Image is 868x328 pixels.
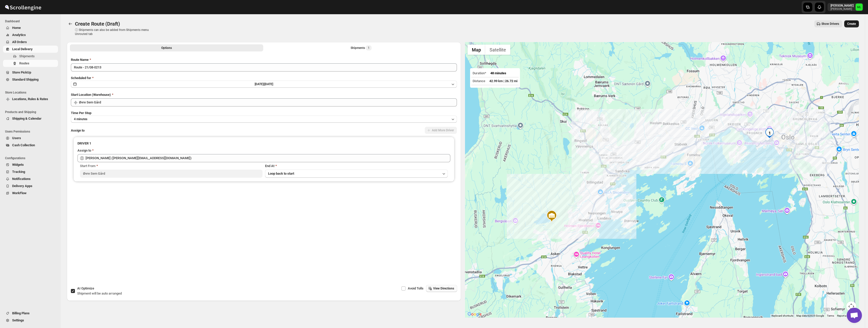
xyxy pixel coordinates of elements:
p: ⓘ Shipments can also be added from Shipments menu Unrouted tab [75,28,155,36]
div: End At [265,163,448,169]
span: Time Per Stop [71,111,91,115]
p: [PERSON_NAME] [831,8,854,11]
button: Show street map [468,45,485,55]
span: Route Name [71,58,89,62]
span: 1 [368,46,370,50]
span: Create [847,22,856,26]
a: Open chat [847,308,862,323]
span: 48 minutes [490,71,506,75]
button: [DATE]|[DATE] [71,81,457,88]
span: Billing Plans [12,311,30,315]
button: Keyboard shortcuts [772,314,793,318]
button: Delivery Apps [3,183,58,190]
button: WorkFlow [3,190,58,197]
span: Avoid Tolls [408,286,423,290]
button: Create [844,20,859,27]
span: Users [12,136,21,140]
a: Open this area in Google Maps (opens a new window) [466,311,483,318]
span: Dashboard [5,19,58,23]
button: 4 minutes [71,116,457,123]
button: Tracking [3,168,58,175]
button: Notifications [3,175,58,183]
button: Show Drivers [814,20,842,27]
span: AI Optimize [77,286,94,290]
span: Cash Collection [12,143,35,147]
a: Terms [827,314,834,317]
button: Loop back to start [265,170,448,178]
input: Search location [79,98,457,106]
button: User menu [827,3,863,11]
button: Locations, Rules & Rates [3,96,58,103]
button: Routes [67,20,74,27]
span: Assign to [71,129,85,132]
span: Store Locations [5,90,58,95]
span: Standard Shipping [12,78,38,81]
button: Map camera controls [846,301,856,312]
span: Start Location (Warehouse) [71,93,111,97]
span: WorkFlow [12,191,27,195]
span: Locations, Rules & Rates [12,97,48,101]
span: Home [12,26,21,30]
span: Scheduled for [71,76,91,80]
span: 4 minutes [74,117,87,121]
button: Analytics [3,31,58,39]
button: All Orders [3,39,58,46]
span: [DATE] [264,82,273,86]
span: Products and Shipping [5,110,58,114]
button: Settings [3,317,58,324]
input: Eg: Bengaluru Route [71,63,457,71]
p: [PERSON_NAME] [831,4,854,8]
span: Start From [80,164,95,168]
button: All Route Options [70,44,263,51]
button: Show satellite imagery [485,45,510,55]
span: Shipping & Calendar [12,117,42,120]
button: Selected Shipments [264,44,458,51]
span: Routes [19,61,29,65]
span: [DATE] | [255,82,264,86]
span: Distance [473,79,485,83]
span: Options [161,46,172,50]
span: Users Permissions [5,130,58,134]
span: Widgets [12,163,24,167]
button: Cash Collection [3,142,58,149]
span: Map data ©2025 Google [796,314,824,317]
span: Show Drivers [821,22,839,26]
span: Create Route (Draft) [75,21,120,27]
span: Loop back to start [268,172,294,175]
span: Delivery Apps [12,184,32,188]
button: Home [3,24,58,31]
img: ScrollEngine [4,1,42,13]
span: Local Delivery [12,47,33,51]
span: All Orders [12,40,27,44]
button: Shipments [3,53,58,60]
div: Assign to [77,148,91,153]
div: All Route Options [67,53,461,245]
button: Routes [3,60,58,67]
span: Shipment will be auto arranged [77,291,122,295]
button: Billing Plans [3,310,58,317]
input: Search assignee [86,154,450,162]
span: 42.99 km | 26.72 mi [489,79,517,83]
div: 1 [764,128,775,138]
a: Report a map error [837,314,857,317]
button: Users [3,135,58,142]
text: ML [857,6,861,9]
span: Tracking [12,170,25,174]
span: Michael Lunga [856,4,863,11]
img: Google [466,311,483,318]
span: Configurations [5,156,58,160]
button: Widgets [3,161,58,168]
span: Analytics [12,33,26,37]
div: Shipments [351,45,372,50]
span: Shipments [19,54,35,58]
h3: DRIVER 1 [77,141,450,146]
span: Store PickUp [12,70,31,74]
span: Notifications [12,177,31,181]
span: Duration* [473,71,486,75]
button: Shipping & Calendar [3,115,58,122]
span: Settings [12,318,24,322]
